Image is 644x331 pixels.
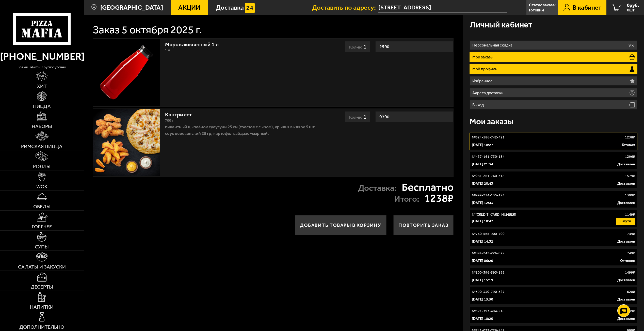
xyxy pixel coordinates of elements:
[33,164,51,169] span: Роллы
[33,104,51,109] span: Пицца
[424,193,454,203] strong: 1238 ₽
[617,162,635,167] p: Доставлен
[472,135,505,140] p: № 624-586-742-421
[35,244,49,249] span: Супы
[627,251,635,256] p: 749 ₽
[472,79,494,83] p: Избранное
[165,39,225,48] a: Морс клюквенный 1 л
[363,43,366,50] span: 1
[625,270,635,275] p: 1499 ₽
[472,162,493,167] p: [DATE] 21:54
[245,3,255,13] img: 15daf4d41897b9f0e9f617042186c801.svg
[378,112,391,122] strong: 979 ₽
[37,84,47,89] span: Хит
[345,41,370,52] div: Кол-во:
[472,181,493,186] p: [DATE] 20:43
[617,297,635,302] p: Доставлен
[620,258,635,263] p: Отменен
[165,48,170,52] span: 1 л
[472,316,493,321] p: [DATE] 18:20
[32,224,52,229] span: Горячее
[363,114,366,120] span: 1
[622,143,635,148] p: Готовим
[470,133,637,150] a: №624-586-742-4211238₽[DATE] 18:27Готовим
[165,109,198,118] a: Кантри сет
[470,268,637,285] a: №200-396-395-1991499₽[DATE] 15:19Доставлен
[378,3,507,12] span: Пушкинский район, Павловск, Песчаный переулок, 1/8
[312,4,378,11] span: Доставить по адресу:
[470,117,514,125] h3: Мои заказы
[402,182,454,193] strong: Бесплатно
[617,181,635,186] p: Доставлен
[472,231,505,237] p: № 760-565-900-700
[472,67,499,71] p: Мой профиль
[470,20,532,29] h3: Личный кабинет
[100,4,163,11] span: [GEOGRAPHIC_DATA]
[472,174,505,179] p: № 281-261-760-318
[178,4,200,11] span: Акции
[625,212,635,217] p: 1149 ₽
[19,325,64,330] span: Дополнительно
[472,200,493,206] p: [DATE] 12:43
[345,111,370,122] div: Кол-во:
[358,184,397,192] p: Доставка:
[470,152,637,169] a: №457-161-730-1341296₽[DATE] 21:54Доставлен
[617,316,635,321] p: Доставлен
[472,103,486,107] p: Выход
[33,204,51,209] span: Обеды
[529,8,544,12] p: Готовим
[629,43,634,47] p: 9%
[470,210,637,227] a: №[CREDIT_CARD_NUMBER]1149₽[DATE] 18:47В пути
[472,289,505,294] p: № 590-330-790-527
[625,193,635,198] p: 1399 ₽
[627,8,639,12] span: 0 шт.
[472,55,495,59] p: Мои заказы
[617,239,635,244] p: Доставлен
[472,212,516,217] p: № [CREDIT_CARD_NUMBER]
[529,3,556,7] p: Статус заказа:
[18,264,66,270] span: Салаты и закуски
[627,3,639,8] span: 0 руб.
[625,289,635,294] p: 1628 ₽
[627,231,635,237] p: 749 ₽
[472,193,505,198] p: № 999-274-135-124
[470,229,637,246] a: №760-565-900-700749₽[DATE] 14:32Доставлен
[472,297,493,302] p: [DATE] 15:50
[573,4,601,11] span: В кабинет
[472,91,505,95] p: Адреса доставки
[36,184,47,189] span: WOK
[216,4,244,11] span: Доставка
[472,270,505,275] p: № 200-396-395-199
[625,135,635,140] p: 1238 ₽
[295,215,387,235] button: Добавить товары в корзину
[394,195,419,203] p: Итого:
[470,248,637,266] a: №894-242-226-072749₽[DATE] 06:20Отменен
[470,171,637,188] a: №281-261-760-3181579₽[DATE] 20:43Доставлен
[472,143,493,148] p: [DATE] 18:27
[472,43,514,47] p: Персональная скидка
[616,218,635,225] button: В пути
[393,215,454,235] button: Повторить заказ
[32,124,52,129] span: Наборы
[30,305,54,310] span: Напитки
[378,42,391,52] strong: 259 ₽
[165,123,321,137] p: Пикантный цыплёнок сулугуни 25 см (толстое с сыром), крылья в кляре 5 шт соус деревенский 25 гр, ...
[472,251,505,256] p: № 894-242-226-072
[625,174,635,179] p: 1579 ₽
[472,154,505,159] p: № 457-161-730-134
[165,118,173,123] span: 700 г
[378,3,507,12] input: Ваш адрес доставки
[617,278,635,283] p: Доставлен
[617,200,635,206] p: Доставлен
[21,144,62,149] span: Римская пицца
[31,285,53,290] span: Десерты
[472,309,505,314] p: № 321-393-494-218
[472,239,493,244] p: [DATE] 14:32
[472,219,493,224] p: [DATE] 18:47
[93,24,202,35] h1: Заказ 5 октября 2025 г.
[470,191,637,208] a: №999-274-135-1241399₽[DATE] 12:43Доставлен
[625,154,635,159] p: 1296 ₽
[472,278,493,283] p: [DATE] 15:19
[470,287,637,304] a: №590-330-790-5271628₽[DATE] 15:50Доставлен
[472,258,493,263] p: [DATE] 06:20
